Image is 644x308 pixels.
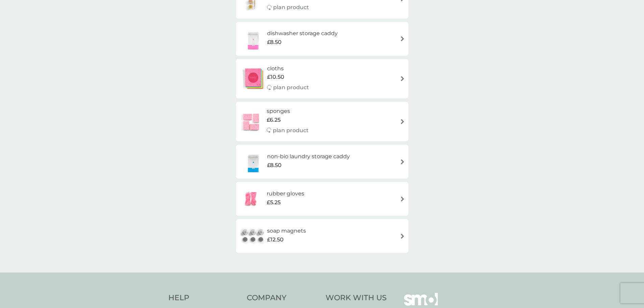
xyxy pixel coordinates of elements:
[273,83,309,92] p: plan product
[400,159,405,164] img: arrow right
[239,150,267,173] img: non-bio laundry storage caddy
[267,116,281,124] span: £6.25
[267,73,284,81] span: £10.50
[400,76,405,81] img: arrow right
[400,36,405,41] img: arrow right
[239,27,267,51] img: dishwasher storage caddy
[239,187,263,211] img: rubber gloves
[267,64,309,73] h6: cloths
[267,107,309,116] h6: sponges
[273,3,309,12] p: plan product
[267,235,284,244] span: £12.50
[273,126,309,135] p: plan product
[267,152,350,161] h6: non-bio laundry storage caddy
[168,293,240,303] h4: Help
[400,119,405,124] img: arrow right
[400,234,405,239] img: arrow right
[267,38,282,47] span: £8.50
[267,29,338,38] h6: dishwasher storage caddy
[267,161,282,170] span: £8.50
[400,196,405,202] img: arrow right
[326,293,387,303] h4: Work With Us
[267,189,304,198] h6: rubber gloves
[239,67,267,91] img: cloths
[267,198,281,207] span: £5.25
[239,224,267,248] img: soap magnets
[239,110,263,134] img: sponges
[267,227,306,235] h6: soap magnets
[247,293,319,303] h4: Company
